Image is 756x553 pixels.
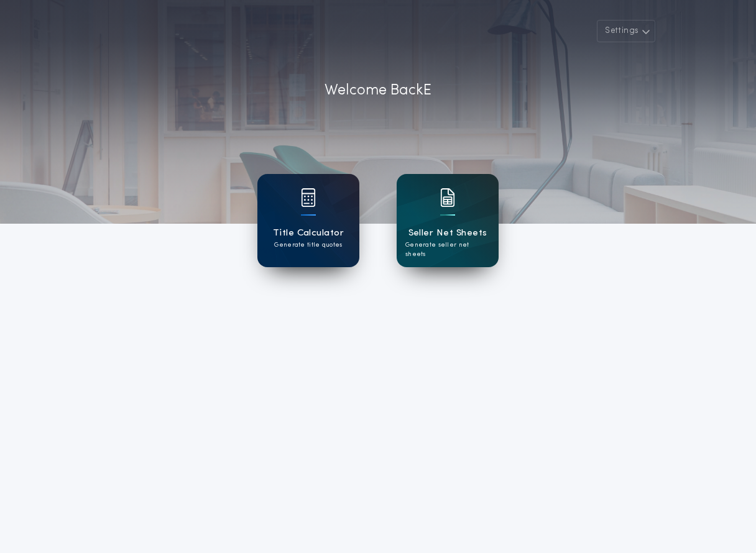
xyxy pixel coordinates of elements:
h1: Seller Net Sheets [408,226,487,240]
img: card icon [301,188,316,207]
h1: Title Calculator [273,226,344,240]
a: card iconSeller Net SheetsGenerate seller net sheets [397,174,499,267]
p: Generate seller net sheets [405,240,490,259]
p: Welcome Back E [325,80,431,102]
button: Settings [597,20,655,42]
p: Generate title quotes [274,240,342,250]
a: card iconTitle CalculatorGenerate title quotes [257,174,359,267]
img: card icon [440,188,455,207]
